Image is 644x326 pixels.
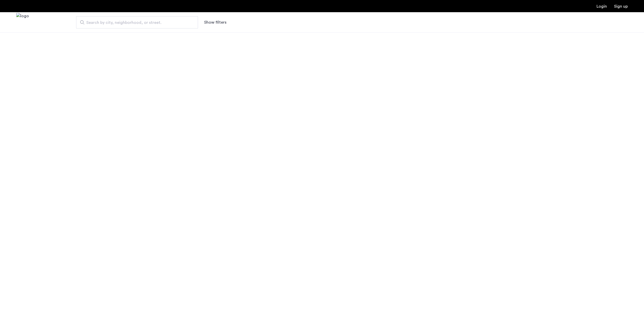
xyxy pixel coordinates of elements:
a: Login [597,4,607,8]
span: Search by city, neighborhood, or street. [86,20,184,26]
img: logo [16,13,29,32]
button: Show or hide filters [204,19,226,25]
input: Apartment Search [76,16,198,28]
a: Registration [614,4,628,8]
a: Cazamio Logo [16,13,29,32]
